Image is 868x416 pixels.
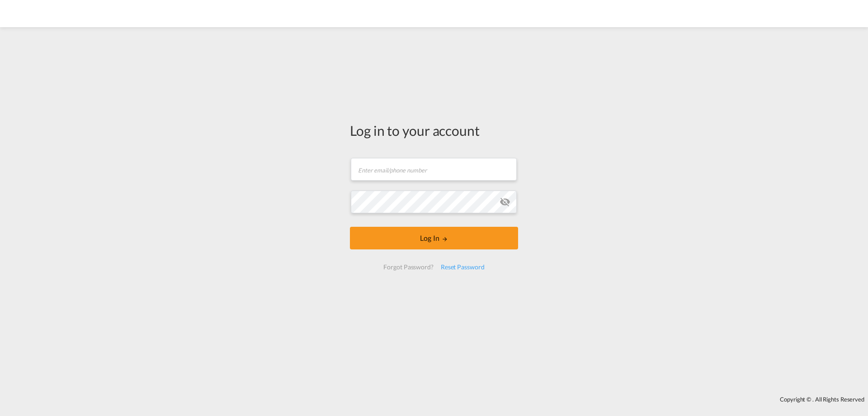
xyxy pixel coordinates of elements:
button: LOGIN [350,227,518,249]
div: Reset Password [437,259,488,275]
input: Enter email/phone number [351,158,517,181]
div: Forgot Password? [380,259,437,275]
md-icon: icon-eye-off [500,196,510,207]
div: Log in to your account [350,121,518,140]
